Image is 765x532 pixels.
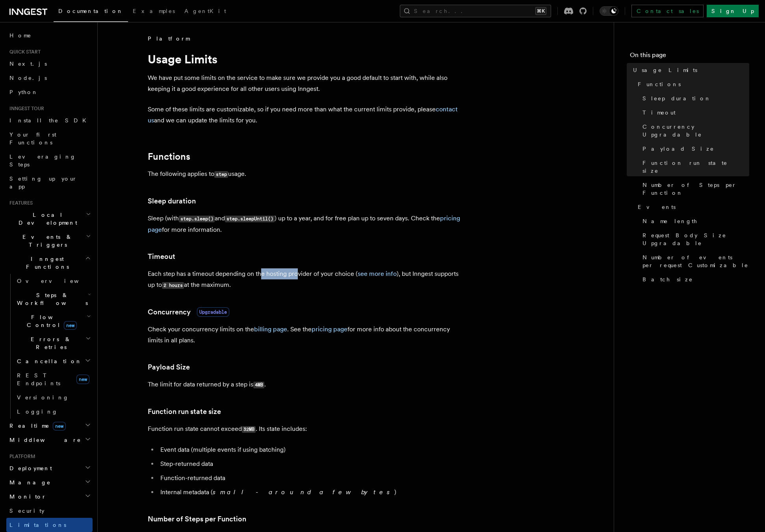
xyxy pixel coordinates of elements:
[635,200,749,214] a: Events
[148,324,463,346] p: Check your concurrency limits on the . See the for more info about the concurrency limits in all ...
[6,85,93,99] a: Python
[148,72,463,94] p: We have put some limits on the service to make sure we provide you a good default to start with, ...
[148,268,463,291] p: Each step has a timeout depending on the hosting provider of your choice ( ), but Inngest support...
[6,208,93,230] button: Local Development
[148,379,463,390] p: The limit for data returned by a step is .
[14,335,85,351] span: Errors & Retries
[9,508,45,514] span: Security
[58,8,123,14] span: Documentation
[6,475,93,490] button: Manage
[6,105,44,112] span: Inngest tour
[6,433,93,447] button: Middleware
[14,274,93,288] a: Overview
[6,490,93,504] button: Monitor
[642,123,749,139] span: Concurrency Upgradable
[6,464,52,472] span: Deployment
[631,5,704,17] a: Contact sales
[630,63,749,77] a: Usage Limits
[642,94,711,102] span: Sleep duration
[6,436,81,444] span: Middleware
[9,75,47,81] span: Node.js
[162,282,184,289] code: 2 hours
[642,253,749,269] span: Number of events per request Customizable
[639,214,749,228] a: Name length
[148,406,221,417] a: Function run state size
[6,200,33,206] span: Features
[14,405,93,419] a: Logging
[14,288,93,310] button: Steps & Workflows
[148,213,463,235] p: Sleep (with and ) up to a year, and for free plan up to seven days. Check the for more information.
[6,211,86,227] span: Local Development
[225,216,275,222] code: step.sleepUntil()
[17,372,60,386] span: REST Endpoints
[707,5,759,17] a: Sign Up
[9,153,76,168] span: Leveraging Steps
[197,307,229,317] span: Upgradable
[6,57,93,71] a: Next.js
[6,252,93,274] button: Inngest Functions
[6,478,51,486] span: Manage
[9,31,32,39] span: Home
[9,117,91,124] span: Install the SDK
[14,291,88,307] span: Steps & Workflows
[6,453,35,460] span: Platform
[184,8,226,14] span: AgentKit
[642,181,749,197] span: Number of Steps per Function
[17,394,69,401] span: Versioning
[6,49,41,55] span: Quick start
[148,307,229,318] a: ConcurrencyUpgradable
[642,109,676,116] span: Timeout
[6,518,93,532] a: Limitations
[642,159,749,175] span: Function run state size
[158,473,463,484] li: Function-returned data
[133,8,175,14] span: Examples
[54,2,128,22] a: Documentation
[633,66,697,74] span: Usage Limits
[253,382,264,388] code: 4MB
[6,127,93,150] a: Your first Functions
[6,493,46,501] span: Monitor
[9,89,38,95] span: Python
[6,28,93,42] a: Home
[642,217,698,225] span: Name length
[53,422,66,430] span: new
[9,131,56,146] span: Your first Functions
[639,91,749,105] a: Sleep duration
[639,120,749,142] a: Concurrency Upgradable
[642,275,693,283] span: Batch size
[148,196,196,207] a: Sleep duration
[17,278,98,284] span: Overview
[158,487,463,498] li: Internal metadata ( )
[639,228,749,250] a: Request Body Size Upgradable
[6,113,93,127] a: Install the SDK
[9,175,77,190] span: Setting up your app
[638,80,681,88] span: Functions
[6,71,93,85] a: Node.js
[14,354,93,368] button: Cancellation
[148,35,189,42] span: Platform
[14,357,82,365] span: Cancellation
[148,168,463,180] p: The following applies to usage.
[148,514,246,525] a: Number of Steps per Function
[14,310,93,332] button: Flow Controlnew
[639,156,749,178] a: Function run state size
[630,50,749,63] h4: On this page
[639,250,749,272] a: Number of events per request Customizable
[600,6,618,16] button: Toggle dark mode
[254,325,287,333] a: billing page
[64,321,77,330] span: new
[639,142,749,156] a: Payload Size
[214,171,228,178] code: step
[639,105,749,120] a: Timeout
[400,5,551,17] button: Search...⌘K
[242,426,256,433] code: 32MB
[9,522,66,528] span: Limitations
[6,504,93,518] a: Security
[642,145,714,153] span: Payload Size
[358,270,397,277] a: see more info
[6,422,66,430] span: Realtime
[14,313,87,329] span: Flow Control
[6,255,85,271] span: Inngest Functions
[158,458,463,469] li: Step-returned data
[148,52,463,66] h1: Usage Limits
